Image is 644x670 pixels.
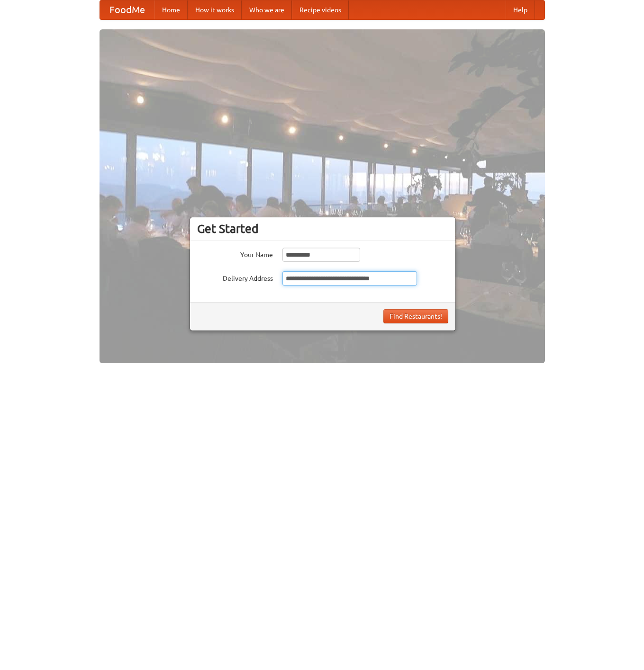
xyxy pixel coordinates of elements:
h3: Get Started [197,222,448,236]
a: FoodMe [100,0,154,19]
label: Your Name [197,248,273,259]
a: Help [506,0,535,19]
label: Delivery Address [197,271,273,283]
a: Who we are [242,0,292,19]
a: Home [154,0,188,19]
a: How it works [188,0,242,19]
button: Find Restaurants! [383,309,448,323]
a: Recipe videos [292,0,349,19]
